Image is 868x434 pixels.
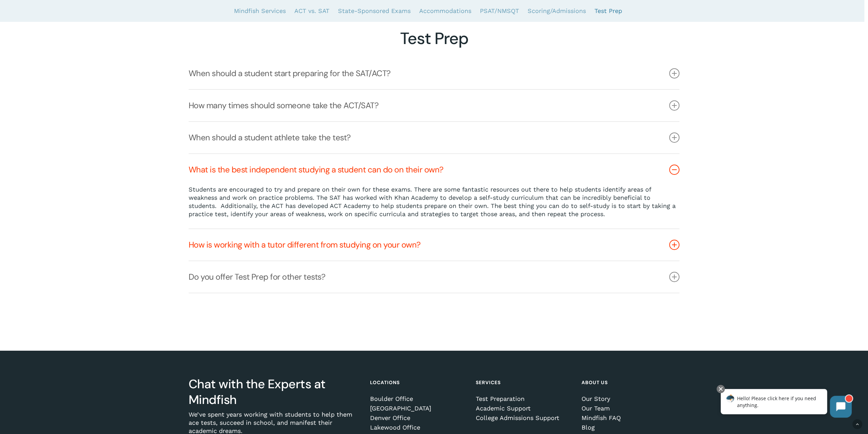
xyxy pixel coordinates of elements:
[476,376,572,389] h4: Services
[581,395,677,402] a: Our Story
[370,415,466,421] a: Denver Office
[189,90,679,121] a: How many times should someone take the ACT/SAT?
[189,29,679,48] h2: Test Prep
[581,405,677,412] a: Our Team
[476,395,572,402] a: Test Preparation
[476,415,572,421] a: College Admissions Support
[189,261,679,293] a: Do you offer Test Prep for other tests?
[189,229,679,261] a: How is working with a tutor different from studying on your own?
[581,424,677,431] a: Blog
[581,415,677,421] a: Mindfish FAQ
[581,376,677,389] h4: About Us
[370,405,466,412] a: [GEOGRAPHIC_DATA]
[189,122,679,153] a: When should a student athlete take the test?
[189,376,361,408] h3: Chat with the Experts at Mindfish
[476,405,572,412] a: Academic Support
[189,185,679,218] p: Students are encouraged to try and prepare on their own for these exams. There are some fantastic...
[189,58,679,89] a: When should a student start preparing for the SAT/ACT?
[370,395,466,402] a: Boulder Office
[370,424,466,431] a: Lakewood Office
[713,383,858,424] iframe: Chatbot
[370,376,466,389] h4: Locations
[189,154,679,185] a: What is the best independent studying a student can do on their own?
